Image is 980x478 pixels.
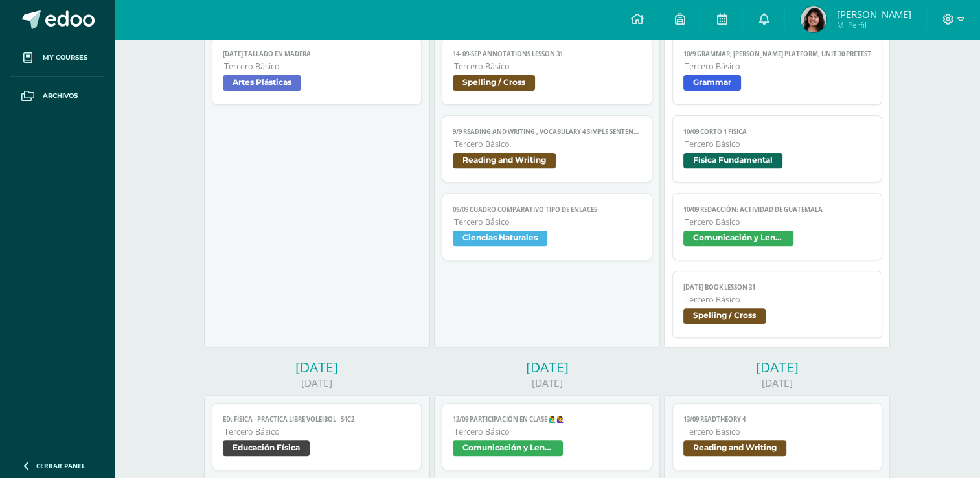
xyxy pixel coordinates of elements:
[672,38,883,105] a: 10/9 Grammar, [PERSON_NAME] platform, Unit 30 pretestTercero BásicoGrammar
[224,61,411,72] span: Tercero Básico
[204,358,430,376] div: [DATE]
[223,415,411,424] span: Ed. Física - PRACTICA LIBRE Voleibol - S4C2
[664,358,890,376] div: [DATE]
[43,52,87,63] span: My courses
[454,61,641,72] span: Tercero Básico
[836,8,911,21] span: [PERSON_NAME]
[685,294,872,305] span: Tercero Básico
[683,128,872,136] span: 10/09 Corto 1 Física
[454,426,641,437] span: Tercero Básico
[672,403,883,470] a: 13/09 ReadTheory 4Tercero BásicoReading and Writing
[801,6,826,32] img: 9da4bd09db85578faf3960d75a072bc8.png
[685,216,872,227] span: Tercero Básico
[453,231,547,246] span: Ciencias Naturales
[685,61,872,72] span: Tercero Básico
[10,77,104,115] a: Archivos
[685,139,872,150] span: Tercero Básico
[683,283,872,291] span: [DATE] Book Lesson 31
[434,376,660,390] div: [DATE]
[454,216,641,227] span: Tercero Básico
[453,50,641,58] span: 14- 09-sep Annotations Lesson 31
[683,205,872,214] span: 10/09 REDACCIÓN: Actividad de Guatemala
[453,153,556,168] span: Reading and Writing
[453,440,563,456] span: Comunicación y Lenguaje
[453,415,641,424] span: 12/09 Participación en clase 🙋‍♂️🙋‍♀️
[672,271,883,338] a: [DATE] Book Lesson 31Tercero BásicoSpelling / Cross
[442,38,652,105] a: 14- 09-sep Annotations Lesson 31Tercero BásicoSpelling / Cross
[683,440,786,456] span: Reading and Writing
[223,440,310,456] span: Educación Física
[453,128,641,136] span: 9/9 Reading and Writing , Vocabulary 4 simple sentences
[664,376,890,390] div: [DATE]
[672,115,883,183] a: 10/09 Corto 1 FísicaTercero BásicoFísica Fundamental
[223,75,301,91] span: Artes Plásticas
[683,231,793,246] span: Comunicación y Lenguaje
[442,403,652,470] a: 12/09 Participación en clase 🙋‍♂️🙋‍♀️Tercero BásicoComunicación y Lenguaje
[36,461,85,470] span: Cerrar panel
[836,19,911,30] span: Mi Perfil
[212,38,422,105] a: [DATE] tallado en maderaTercero BásicoArtes Plásticas
[683,75,741,91] span: Grammar
[43,91,78,101] span: Archivos
[685,426,872,437] span: Tercero Básico
[683,415,872,424] span: 13/09 ReadTheory 4
[454,139,641,150] span: Tercero Básico
[212,403,422,470] a: Ed. Física - PRACTICA LIBRE Voleibol - S4C2Tercero BásicoEducación Física
[683,50,872,58] span: 10/9 Grammar, [PERSON_NAME] platform, Unit 30 pretest
[434,358,660,376] div: [DATE]
[683,308,766,324] span: Spelling / Cross
[204,376,430,390] div: [DATE]
[442,193,652,260] a: 09/09 Cuadro comparativo tipo de enlacesTercero BásicoCiencias Naturales
[672,193,883,260] a: 10/09 REDACCIÓN: Actividad de GuatemalaTercero BásicoComunicación y Lenguaje
[683,153,782,168] span: Física Fundamental
[453,75,535,91] span: Spelling / Cross
[224,426,411,437] span: Tercero Básico
[442,115,652,183] a: 9/9 Reading and Writing , Vocabulary 4 simple sentencesTercero BásicoReading and Writing
[453,205,641,214] span: 09/09 Cuadro comparativo tipo de enlaces
[10,39,104,77] a: My courses
[223,50,411,58] span: [DATE] tallado en madera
